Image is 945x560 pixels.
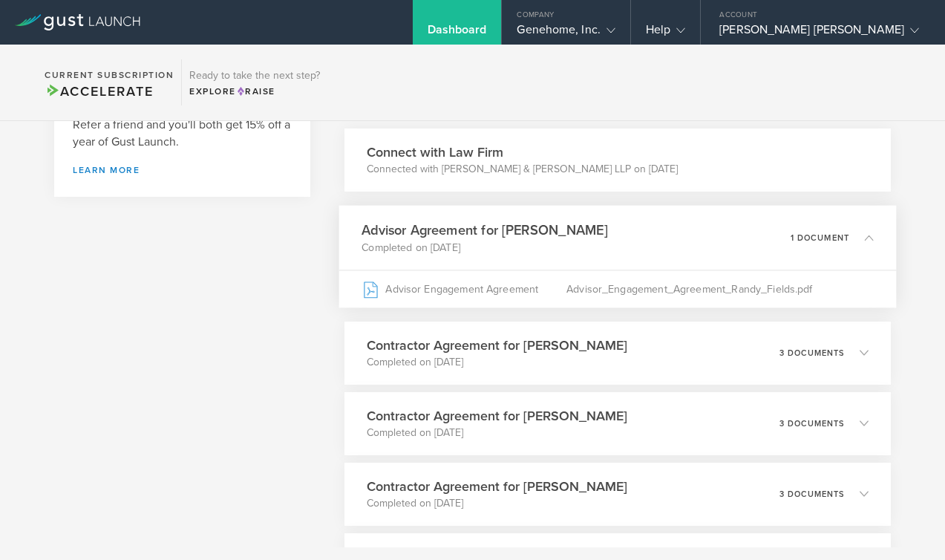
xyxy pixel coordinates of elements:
[566,270,874,307] div: Advisor_Engagement_Agreement_Randy_Fields.pdf
[719,22,919,45] div: [PERSON_NAME] [PERSON_NAME]
[367,496,627,511] p: Completed on [DATE]
[367,406,627,426] h3: Contractor Agreement for [PERSON_NAME]
[367,162,678,177] p: Connected with [PERSON_NAME] & [PERSON_NAME] LLP on [DATE]
[871,489,945,560] iframe: Chat Widget
[779,349,845,357] p: 3 documents
[45,71,174,79] h2: Current Subscription
[428,22,487,45] div: Dashboard
[73,117,292,151] h3: Refer a friend and you'll both get 15% off a year of Gust Launch.
[189,71,320,81] h3: Ready to take the next step?
[362,240,607,255] p: Completed on [DATE]
[181,59,327,105] div: Ready to take the next step?ExploreRaise
[779,490,845,498] p: 3 documents
[646,22,685,45] div: Help
[236,86,275,97] span: Raise
[517,22,615,45] div: Genehome, Inc.
[791,233,850,241] p: 1 document
[189,85,320,98] div: Explore
[779,420,845,428] p: 3 documents
[367,477,627,496] h3: Contractor Agreement for [PERSON_NAME]
[362,220,607,240] h3: Advisor Agreement for [PERSON_NAME]
[367,355,627,370] p: Completed on [DATE]
[45,83,153,100] span: Accelerate
[362,270,566,307] div: Advisor Engagement Agreement
[367,336,627,355] h3: Contractor Agreement for [PERSON_NAME]
[367,143,678,162] h3: Connect with Law Firm
[73,166,292,175] a: Learn more
[367,426,627,440] p: Completed on [DATE]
